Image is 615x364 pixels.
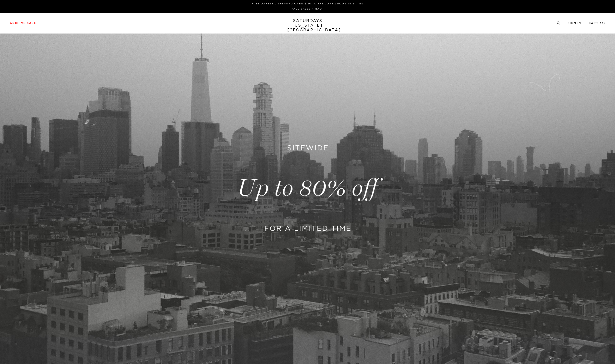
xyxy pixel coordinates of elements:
[12,7,603,11] p: *ALL SALES FINAL*
[602,22,603,24] small: 0
[568,22,581,24] a: Sign In
[12,2,603,6] p: FREE DOMESTIC SHIPPING OVER $150 TO THE CONTIGUOUS 48 STATES
[10,22,36,24] a: Archive Sale
[589,22,605,24] a: Cart (0)
[287,19,328,33] a: SATURDAYS[US_STATE][GEOGRAPHIC_DATA]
